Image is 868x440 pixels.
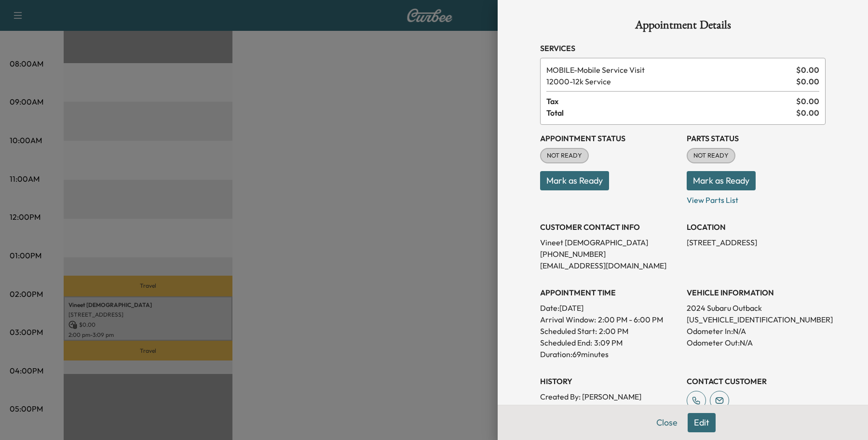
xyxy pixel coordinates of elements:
[599,325,628,337] p: 2:00 PM
[796,64,819,76] span: $ 0.00
[540,314,679,325] p: Arrival Window:
[687,133,826,144] h3: Parts Status
[650,413,684,432] button: Close
[687,325,826,337] p: Odometer In: N/A
[540,237,679,248] p: Vineet [DEMOGRAPHIC_DATA]
[540,42,826,54] h3: Services
[540,287,679,298] h3: APPOINTMENT TIME
[796,76,819,87] span: $ 0.00
[540,19,826,35] h1: Appointment Details
[540,221,679,233] h3: CUSTOMER CONTACT INFO
[687,221,826,233] h3: LOCATION
[687,237,826,248] p: [STREET_ADDRESS]
[540,133,679,144] h3: Appointment Status
[546,76,792,87] span: 12k Service
[687,190,826,206] p: View Parts List
[687,314,826,325] p: [US_VEHICLE_IDENTIFICATION_NUMBER]
[540,325,597,337] p: Scheduled Start:
[540,248,679,260] p: [PHONE_NUMBER]
[687,375,826,387] h3: CONTACT CUSTOMER
[687,171,756,190] button: Mark as Ready
[540,260,679,271] p: [EMAIL_ADDRESS][DOMAIN_NAME]
[541,151,588,160] span: NOT READY
[540,337,592,348] p: Scheduled End:
[540,391,679,402] p: Created By : [PERSON_NAME]
[546,95,796,107] span: Tax
[594,337,623,348] p: 3:09 PM
[796,107,819,119] span: $ 0.00
[687,337,826,348] p: Odometer Out: N/A
[546,64,792,76] span: Mobile Service Visit
[540,348,679,360] p: Duration: 69 minutes
[598,314,663,325] span: 2:00 PM - 6:00 PM
[796,95,819,107] span: $ 0.00
[540,171,609,190] button: Mark as Ready
[688,151,734,160] span: NOT READY
[546,107,796,119] span: Total
[540,402,679,414] p: Created At : [DATE] 1:23:52 PM
[540,302,679,314] p: Date: [DATE]
[687,302,826,314] p: 2024 Subaru Outback
[687,287,826,298] h3: VEHICLE INFORMATION
[540,375,679,387] h3: History
[688,413,716,432] button: Edit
